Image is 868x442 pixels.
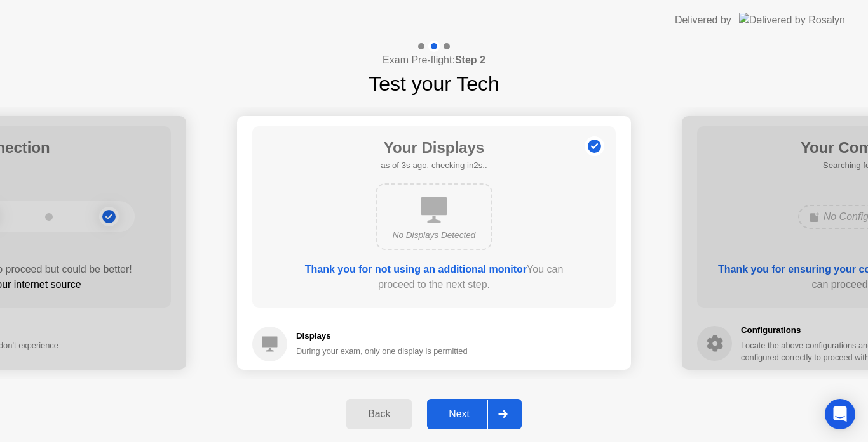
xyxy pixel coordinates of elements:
[675,13,731,28] div: Delivered by
[346,399,412,429] button: Back
[381,159,487,172] h5: as of 3s ago, checking in2s..
[381,136,487,159] h1: Your Displays
[739,13,845,27] img: Delivered by Rosalyn
[296,345,468,357] div: During your exam, only one display is permitted
[296,330,468,342] h5: Displays
[825,399,855,429] div: Open Intercom Messenger
[455,55,485,65] b: Step 2
[427,399,522,429] button: Next
[383,53,485,68] h4: Exam Pre-flight:
[431,408,487,420] div: Next
[369,68,499,99] h1: Test your Tech
[387,229,481,242] div: No Displays Detected
[350,408,408,420] div: Back
[305,264,527,275] b: Thank you for not using an additional monitor
[288,262,580,292] div: You can proceed to the next step.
